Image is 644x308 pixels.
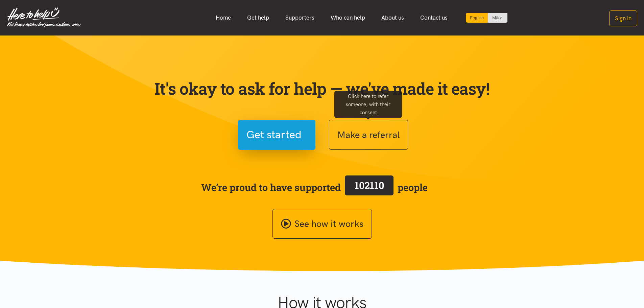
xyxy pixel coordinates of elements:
[239,10,277,25] a: Get help
[277,10,323,25] a: Supporters
[323,10,373,25] a: Who can help
[412,10,456,25] a: Contact us
[609,10,637,26] button: Sign in
[466,13,488,23] div: Current language
[153,79,491,98] p: It's okay to ask for help — we've made it easy!
[246,126,302,143] span: Get started
[208,10,239,25] a: Home
[334,91,402,118] div: Click here to refer someone, with their consent
[201,174,428,200] span: We’re proud to have supported people
[341,174,398,200] a: 102110
[355,179,384,192] span: 102110
[466,13,508,23] div: Language toggle
[373,10,412,25] a: About us
[7,7,81,28] img: Home
[488,13,507,23] a: Switch to Te Reo Māori
[329,120,408,150] button: Make a referral
[272,209,372,239] a: See how it works
[238,120,315,150] button: Get started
